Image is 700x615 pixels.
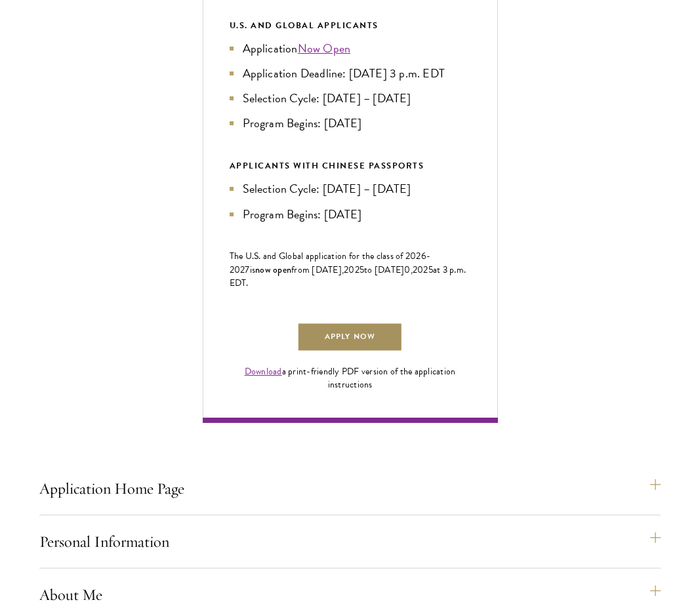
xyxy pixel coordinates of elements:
div: APPLICANTS WITH CHINESE PASSPORTS [230,159,471,173]
span: 6 [421,249,426,263]
div: U.S. and Global Applicants [230,18,471,33]
span: 7 [245,263,249,277]
li: Selection Cycle: [DATE] – [DATE] [230,89,471,108]
li: Selection Cycle: [DATE] – [DATE] [230,180,471,198]
span: is [250,263,256,277]
span: , [411,263,413,277]
span: 202 [344,263,360,277]
li: Application Deadline: [DATE] 3 p.m. EDT [230,64,471,83]
button: About Me [39,579,661,610]
span: from [DATE], [291,263,344,277]
span: 202 [413,263,428,277]
li: Application [230,39,471,58]
span: The U.S. and Global application for the class of 202 [230,249,421,263]
li: Program Begins: [DATE] [230,205,471,224]
li: Program Begins: [DATE] [230,114,471,132]
span: at 3 p.m. EDT. [230,263,466,290]
span: now open [255,263,291,276]
span: 5 [360,263,364,277]
a: Apply Now [297,323,402,352]
button: Personal Information [39,526,661,557]
div: a print-friendly PDF version of the application instructions [230,365,471,391]
a: Now Open [298,39,351,57]
a: Download [245,365,282,378]
span: to [DATE] [364,263,404,277]
span: -202 [230,249,431,277]
span: 0 [404,263,410,277]
span: 5 [428,263,433,277]
button: Application Home Page [39,473,661,504]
